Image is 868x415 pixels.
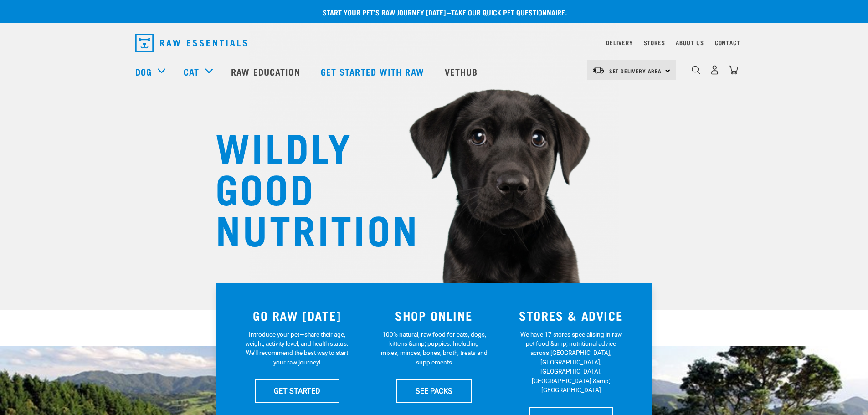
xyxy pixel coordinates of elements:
[518,330,625,395] p: We have 17 stores specialising in raw pet food &amp; nutritional advice across [GEOGRAPHIC_DATA],...
[676,41,704,44] a: About Us
[380,330,488,367] p: 100% natural, raw food for cats, dogs, kittens &amp; puppies. Including mixes, minces, bones, bro...
[436,53,489,90] a: Vethub
[255,379,339,402] a: GET STARTED
[729,65,738,75] img: home-icon@2x.png
[606,41,632,44] a: Delivery
[243,330,350,367] p: Introduce your pet—share their age, weight, activity level, and health status. We'll recommend th...
[222,53,311,90] a: Raw Education
[184,65,199,78] a: Cat
[592,66,605,74] img: van-moving.png
[371,308,497,323] h3: SHOP ONLINE
[692,66,700,74] img: home-icon-1@2x.png
[396,379,472,402] a: SEE PACKS
[609,69,662,72] span: Set Delivery Area
[216,125,398,248] h1: WILDLY GOOD NUTRITION
[644,41,665,44] a: Stores
[715,41,740,44] a: Contact
[451,10,567,14] a: take our quick pet questionnaire.
[234,308,360,323] h3: GO RAW [DATE]
[710,65,719,75] img: user.png
[135,65,152,78] a: Dog
[128,30,740,56] nav: dropdown navigation
[312,53,436,90] a: Get started with Raw
[135,34,247,52] img: Raw Essentials Logo
[508,308,634,323] h3: STORES & ADVICE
